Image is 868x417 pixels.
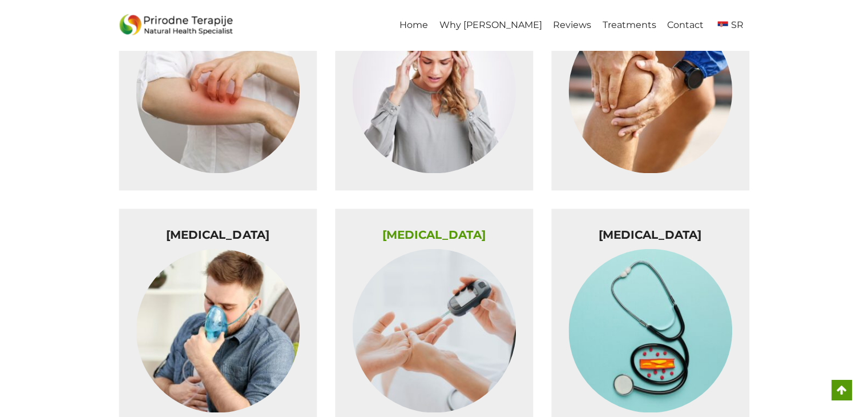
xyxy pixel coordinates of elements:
a: Reviews [548,13,597,39]
img: Arthritis 01 - Prirodne Terapije [568,10,732,174]
a: Home [394,13,434,39]
a: sr_RSSR [709,13,748,39]
a: Scroll to top [831,380,851,400]
a: Treatments [597,13,661,39]
nav: Primary Navigation [394,13,748,39]
img: Serbian [717,22,728,29]
a: Why [PERSON_NAME] [434,13,548,39]
a: [MEDICAL_DATA] [599,228,701,242]
a: [MEDICAL_DATA] [383,228,486,242]
img: Prirodne_Terapije_Logo - Prirodne Terapije [120,12,234,40]
a: [MEDICAL_DATA] [167,228,270,242]
img: navigating-anxiety - Prirodne Terapije [353,10,516,174]
img: Alergija-01 - Prirodne Terapije [137,10,300,174]
span: SR [730,20,743,31]
img: diabetes-01 - Prirodne Terapije [353,249,516,412]
a: Contact [661,13,709,39]
img: cholesterol-treatment - Prirodne Terapije [568,249,732,412]
img: man-managing-asthma-symptoms - Prirodne Terapije [137,249,300,412]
